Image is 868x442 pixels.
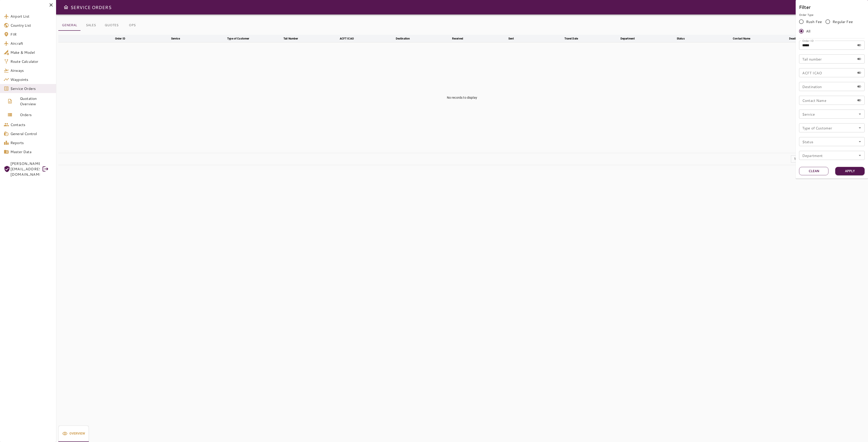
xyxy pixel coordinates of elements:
[799,167,828,175] button: Clean
[835,167,865,175] button: Apply
[857,125,863,131] button: Open
[833,19,853,24] span: Regular Fee
[806,19,822,24] span: Rush Fee
[802,39,814,42] label: Order ID
[799,17,865,36] div: rushFeeOrder
[857,138,863,145] button: Open
[799,13,865,17] p: Order Type
[799,3,865,11] h6: Filter
[857,111,863,117] button: Open
[857,152,863,159] button: Open
[806,28,810,34] span: All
